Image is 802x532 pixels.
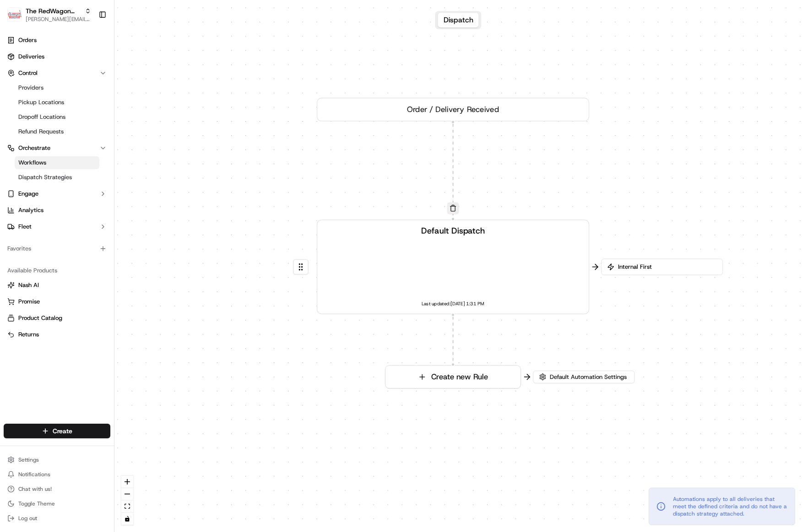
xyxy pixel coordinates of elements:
span: Refund Requests [18,128,64,136]
button: Dispatch [438,13,479,27]
a: Powered byPylon [65,154,111,162]
p: Welcome 👋 [9,37,167,51]
a: 📗Knowledge Base [5,129,74,145]
button: Returns [4,327,110,342]
a: Returns [7,330,107,339]
div: Available Products [4,263,110,278]
button: Notifications [4,468,110,481]
span: Providers [18,84,43,92]
span: Create [53,426,72,436]
button: The RedWagon DeliversThe RedWagon Delivers[PERSON_NAME][EMAIL_ADDRESS][DOMAIN_NAME] [4,4,95,26]
span: Promise [18,298,40,306]
span: Orchestrate [18,144,50,152]
button: Log out [4,512,110,525]
a: Promise [7,298,107,306]
span: Dropoff Locations [18,113,65,121]
span: Notifications [18,471,50,478]
button: zoom in [121,476,133,488]
button: Product Catalog [4,311,110,325]
button: Settings [4,453,110,466]
button: Toggle Theme [4,497,110,510]
button: Default Automation Settings [533,371,634,383]
button: Start new chat [156,90,167,101]
div: Start new chat [31,87,150,96]
span: Toggle Theme [18,500,55,507]
span: Internal First [616,263,717,271]
button: Promise [4,294,110,309]
a: Product Catalog [7,314,107,322]
input: Got a question? Start typing here... [24,59,165,69]
a: Deliveries [4,49,110,64]
a: Analytics [4,203,110,218]
div: We're available if you need us! [31,96,116,104]
img: Nash [9,9,27,27]
span: Orders [18,36,37,44]
button: Create new Rule [385,366,520,388]
a: 💻API Documentation [74,129,151,145]
span: Fleet [18,223,32,231]
button: fit view [121,500,133,513]
button: Create [4,424,110,438]
span: Last updated: [DATE] 1:31 PM [422,299,484,309]
div: 📗 [9,133,16,141]
span: Knowledge Base [18,133,70,142]
span: Dispatch Strategies [18,173,72,181]
img: The RedWagon Delivers [7,7,22,22]
span: Log out [18,515,37,522]
span: Returns [18,330,39,339]
a: Workflows [15,156,99,169]
span: Pylon [91,155,111,162]
button: Fleet [4,219,110,234]
span: Pickup Locations [18,98,64,106]
span: API Documentation [87,133,147,142]
button: Chat with us! [4,483,110,495]
a: Dispatch Strategies [15,171,99,184]
span: Analytics [18,206,43,214]
button: Control [4,66,110,80]
a: Refund Requests [15,125,99,138]
span: Product Catalog [18,314,62,322]
a: Orders [4,33,110,48]
button: [PERSON_NAME][EMAIL_ADDRESS][DOMAIN_NAME] [26,16,91,23]
a: Dropoff Locations [15,111,99,123]
span: Nash AI [18,281,39,289]
div: Order / Delivery Received [317,98,589,122]
span: Deliveries [18,53,44,61]
span: Automations apply to all deliveries that meet the defined criteria and do not have a dispatch str... [673,495,787,517]
span: Default Dispatch [421,225,485,237]
a: Nash AI [7,281,107,289]
span: Default Automation Settings [548,373,629,381]
button: Engage [4,186,110,201]
span: Control [18,69,38,77]
span: Chat with us! [18,485,52,493]
a: Pickup Locations [15,96,99,109]
div: Favorites [4,241,110,256]
button: Orchestrate [4,141,110,155]
span: Workflows [18,159,46,167]
span: Settings [18,456,39,463]
button: toggle interactivity [121,513,133,525]
button: The RedWagon Delivers [26,6,81,16]
span: Engage [18,190,38,198]
a: Providers [15,81,99,94]
img: 1736555255976-a54dd68f-1ca7-489b-9aae-adbdc363a1c4 [9,87,26,104]
div: 💻 [77,133,85,141]
button: Nash AI [4,278,110,293]
button: zoom out [121,488,133,500]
